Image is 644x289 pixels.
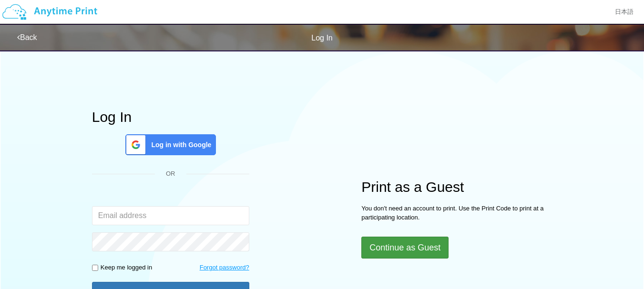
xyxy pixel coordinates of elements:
[361,237,449,259] button: Continue as Guest
[311,34,332,42] span: Log In
[17,33,37,41] a: Back
[92,109,249,125] h1: Log In
[101,263,152,272] p: Keep me logged in
[92,169,249,179] div: OR
[200,263,249,272] a: Forgot password?
[147,140,211,149] span: Log in with Google
[361,179,552,195] h1: Print as a Guest
[361,204,552,222] p: You don't need an account to print. Use the Print Code to print at a participating location.
[92,206,249,225] input: Email address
